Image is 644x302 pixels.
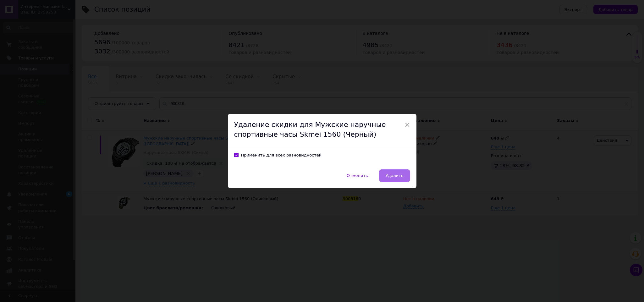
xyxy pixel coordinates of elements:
span: Удаление скидки для Мужские наручные спортивные часы Skmei 1560 (Черный) [234,121,386,138]
span: Удалить [386,173,404,178]
div: Применить для всех разновидностей [241,152,322,158]
button: Удалить [379,169,410,182]
span: × [405,119,410,130]
span: Отменить [347,173,368,178]
button: Отменить [340,169,375,182]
